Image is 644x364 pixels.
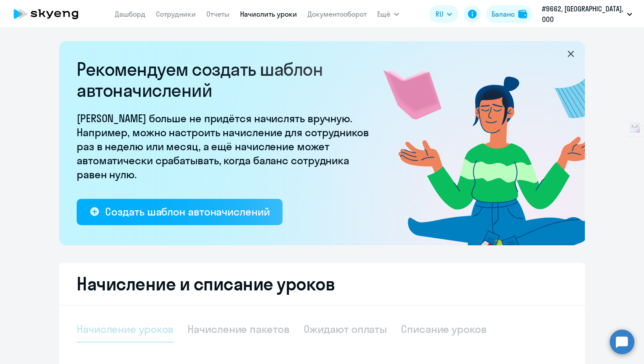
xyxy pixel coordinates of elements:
span: RU [435,9,443,19]
h2: Начисление и списание уроков [77,273,567,294]
a: Сотрудники [156,10,196,18]
p: #9662, [GEOGRAPHIC_DATA], ООО [542,4,623,25]
button: Создать шаблон автоначислений [77,199,283,225]
a: Дашборд [115,10,145,18]
img: balance [518,10,527,18]
button: Ещё [377,5,399,23]
div: Баланс [492,9,515,19]
div: Создать шаблон автоначислений [105,205,269,219]
a: Отчеты [206,10,230,18]
a: Начислить уроки [240,10,297,18]
button: RU [429,5,458,23]
span: Ещё [377,9,390,19]
button: #9662, [GEOGRAPHIC_DATA], ООО [538,4,637,25]
button: Балансbalance [486,5,532,23]
a: Документооборот [308,10,367,18]
p: [PERSON_NAME] больше не придётся начислять вручную. Например, можно настроить начисление для сотр... [77,111,375,181]
h2: Рекомендуем создать шаблон автоначислений [77,59,375,101]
